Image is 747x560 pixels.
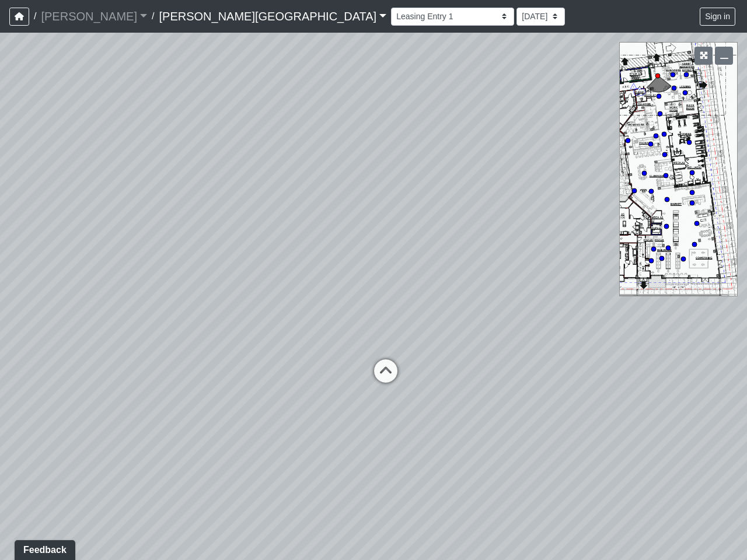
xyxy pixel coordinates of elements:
span: / [147,5,159,28]
a: [PERSON_NAME][GEOGRAPHIC_DATA] [159,5,386,28]
a: [PERSON_NAME] [41,5,147,28]
span: / [29,5,41,28]
iframe: Ybug feedback widget [9,537,78,560]
button: Sign in [700,8,735,26]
